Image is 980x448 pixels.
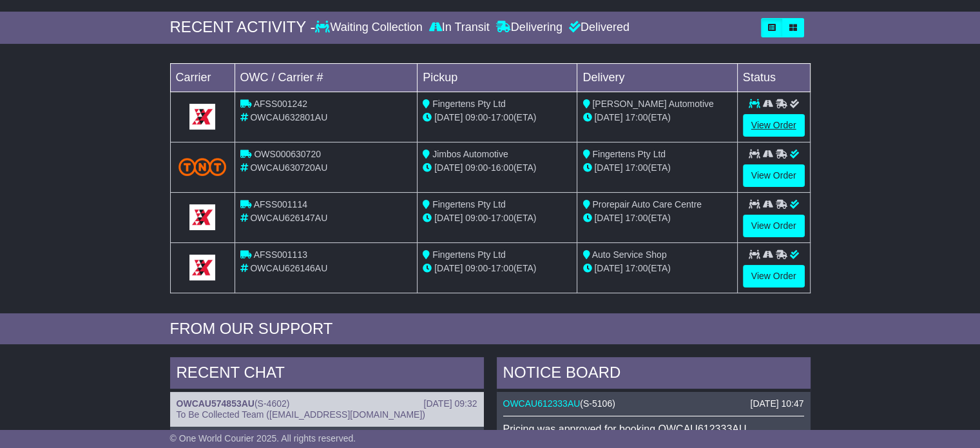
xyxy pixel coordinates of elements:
span: S-4602 [258,398,287,409]
div: - (ETA) [423,111,572,124]
span: [PERSON_NAME] Automotive [592,99,713,109]
span: 17:00 [491,213,514,223]
div: RECENT CHAT [170,357,484,392]
span: 17:00 [491,263,514,273]
img: GetCarrierServiceLogo [189,255,215,280]
span: 17:00 [625,162,648,173]
span: Auto Service Shop [592,249,667,260]
span: 09:00 [465,213,488,223]
div: [DATE] 09:32 [423,398,477,409]
a: View Order [743,114,805,137]
span: 17:00 [491,112,514,122]
span: OWS000630720 [254,149,321,159]
td: Status [737,63,810,92]
span: [DATE] [594,263,622,273]
span: OWCAU630720AU [250,162,327,173]
span: 16:00 [491,162,514,173]
div: - (ETA) [423,211,572,225]
span: 09:00 [465,162,488,173]
div: ( ) [503,398,804,409]
span: [DATE] [434,263,463,273]
span: Fingertens Pty Ltd [432,99,506,109]
a: View Order [743,265,805,287]
span: [DATE] [594,213,622,223]
a: View Order [743,164,805,187]
span: Jimbos Automotive [432,149,508,159]
td: Pickup [418,63,577,92]
span: 09:00 [465,112,488,122]
div: Delivered [566,21,629,35]
div: (ETA) [582,211,731,225]
div: ( ) [177,398,477,409]
img: TNT_Domestic.png [178,158,227,175]
td: OWC / Carrier # [235,63,418,92]
a: View Order [743,215,805,237]
span: S-5106 [583,398,612,409]
span: [DATE] [594,162,622,173]
div: (ETA) [582,161,731,175]
div: RECENT ACTIVITY - [170,18,316,37]
span: Fingertens Pty Ltd [592,149,666,159]
a: OWCAU612333AU [503,398,581,409]
span: OWCAU626146AU [250,263,327,273]
span: [DATE] [594,112,622,122]
div: - (ETA) [423,262,572,275]
td: Delivery [577,63,737,92]
span: To Be Collected Team ([EMAIL_ADDRESS][DOMAIN_NAME]) [177,409,425,420]
div: Waiting Collection [315,21,425,35]
span: Prorepair Auto Care Centre [592,199,702,209]
span: 17:00 [625,213,648,223]
span: Fingertens Pty Ltd [432,199,506,209]
img: GetCarrierServiceLogo [189,204,215,230]
span: 17:00 [625,112,648,122]
span: Fingertens Pty Ltd [432,249,506,260]
span: [DATE] [434,213,463,223]
div: (ETA) [582,262,731,275]
span: AFSS001242 [254,99,307,109]
div: In Transit [426,21,493,35]
div: (ETA) [582,111,731,124]
span: OWCAU632801AU [250,112,327,122]
span: OWCAU626147AU [250,213,327,223]
div: - (ETA) [423,161,572,175]
span: 17:00 [625,263,648,273]
span: [DATE] [434,112,463,122]
a: OWCAU574853AU [177,398,255,409]
div: [DATE] 10:47 [750,398,803,409]
span: [DATE] [434,162,463,173]
span: AFSS001113 [254,249,307,260]
div: Delivering [493,21,566,35]
td: Carrier [170,63,235,92]
span: 09:00 [465,263,488,273]
span: © One World Courier 2025. All rights reserved. [170,433,356,443]
div: FROM OUR SUPPORT [170,320,811,338]
span: AFSS001114 [254,199,307,209]
p: Pricing was approved for booking OWCAU612333AU. [503,423,804,435]
img: GetCarrierServiceLogo [189,104,215,130]
div: NOTICE BOARD [497,357,811,392]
